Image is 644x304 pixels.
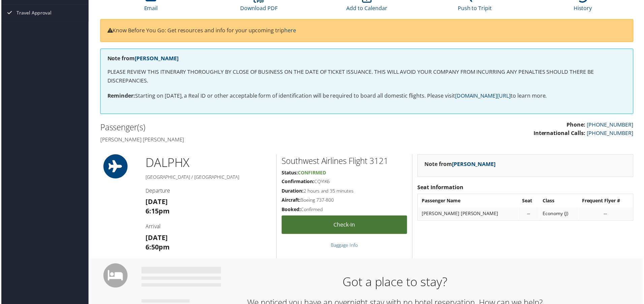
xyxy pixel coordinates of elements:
strong: International Calls: [535,130,587,137]
h4: [PERSON_NAME] [PERSON_NAME] [99,136,362,144]
h5: [GEOGRAPHIC_DATA] / [GEOGRAPHIC_DATA] [145,174,271,181]
th: Seat [520,196,540,208]
strong: Status: [282,170,298,176]
strong: Seat Information [418,184,464,192]
strong: Phone: [568,122,587,129]
strong: Aircraft: [282,198,300,204]
h5: Confirmed [282,207,408,214]
strong: Confirmation: [282,179,314,185]
strong: Duration: [282,189,303,195]
strong: [DATE] [145,234,167,243]
a: [PERSON_NAME] [134,55,178,62]
td: [PERSON_NAME] [PERSON_NAME] [419,208,519,221]
div: -- [583,211,631,217]
a: Baggage Info [331,243,358,249]
strong: Note from [425,161,496,168]
strong: Note from [106,55,178,62]
a: here [284,27,296,34]
h5: 2 hours and 35 minutes [282,189,408,195]
td: Economy (J) [541,208,579,221]
div: -- [523,211,537,217]
strong: 6:15pm [145,207,169,216]
h2: Passenger(s) [99,122,362,134]
h5: CQYIK6 [282,179,408,186]
strong: 6:50pm [145,243,169,252]
h4: Departure [145,188,271,195]
a: [DOMAIN_NAME][URL] [456,92,512,100]
span: Travel Approval [15,4,51,21]
a: [PHONE_NUMBER] [588,122,635,129]
h5: Boeing 737-800 [282,198,408,204]
p: Know Before You Go: Get resources and info for your upcoming trip [106,26,628,35]
span: Confirmed [298,170,326,176]
strong: Reminder: [106,92,134,100]
strong: [DATE] [145,198,167,207]
th: Passenger Name [419,196,519,208]
p: Starting on [DATE], a Real ID or other acceptable form of identification will be required to boar... [106,92,628,101]
th: Class [541,196,579,208]
h1: DAL PHX [145,155,271,172]
a: [PERSON_NAME] [453,161,496,168]
th: Frequent Flyer # [580,196,634,208]
p: PLEASE REVIEW THIS ITINERARY THOROUGHLY BY CLOSE OF BUSINESS ON THE DATE OF TICKET ISSUANCE. THIS... [106,68,628,85]
a: Check-in [282,216,408,235]
h2: Southwest Airlines Flight 3121 [282,156,408,167]
h4: Arrival [145,224,271,231]
strong: Booked: [282,207,301,213]
a: [PHONE_NUMBER] [588,130,635,137]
